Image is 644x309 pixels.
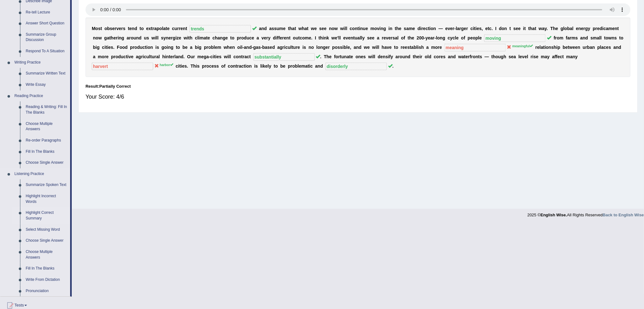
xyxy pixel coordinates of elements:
b: d [600,26,603,31]
a: Write Essay [23,79,70,90]
b: r [153,26,154,31]
b: m [609,26,612,31]
b: e [413,26,415,31]
b: i [359,26,360,31]
a: Reading Practice [12,90,70,102]
b: i [187,35,188,40]
b: t [319,35,320,40]
b: n [381,26,384,31]
b: l [157,35,158,40]
b: g [173,35,176,40]
b: w [98,35,102,40]
b: n [262,26,264,31]
b: o [352,26,355,31]
b: f [277,35,278,40]
b: s [404,26,407,31]
b: z [177,35,179,40]
b: o [104,26,107,31]
b: u [174,26,177,31]
b: a [406,26,409,31]
b: k [327,35,329,40]
b: - [454,26,456,31]
b: e [252,35,254,40]
b: t [617,26,619,31]
b: o [96,26,98,31]
b: w [340,26,344,31]
b: h [302,26,305,31]
a: Respond To A Situation [23,46,70,57]
b: l [156,35,158,40]
b: i [475,26,477,31]
b: d [139,35,142,40]
b: t [353,35,355,40]
b: t [151,26,153,31]
b: e [119,26,121,31]
b: r [595,26,597,31]
b: a [457,26,460,31]
b: w [539,26,542,31]
b: m [279,26,283,31]
b: l [345,26,346,31]
b: y [268,35,271,40]
b: v [346,35,348,40]
b: m [371,26,374,31]
b: s [513,26,516,31]
b: y [588,26,590,31]
b: . [492,26,493,31]
b: r [115,26,116,31]
b: w [184,35,187,40]
b: o [141,26,144,31]
b: a [532,26,535,31]
b: a [127,35,129,40]
b: r [584,26,585,31]
a: Back to English Wise [603,213,644,217]
b: e [581,26,584,31]
b: u [247,35,249,40]
b: c [300,35,302,40]
b: r [466,26,468,31]
b: e [181,26,183,31]
b: c [470,26,473,31]
b: i [175,35,177,40]
b: w [299,26,302,31]
b: w [311,26,314,31]
b: e [423,26,426,31]
b: M [92,26,96,31]
b: n [504,26,507,31]
b: i [199,35,200,40]
b: . [311,35,313,40]
b: e [464,26,466,31]
b: t [428,26,430,31]
b: r [267,35,268,40]
b: t [101,26,102,31]
b: o [564,26,567,31]
b: e [343,35,346,40]
b: a [154,26,157,31]
b: n [615,26,618,31]
b: a [570,26,573,31]
a: Fill In The Blanks [23,263,70,274]
b: e [477,26,479,31]
b: e [146,26,149,31]
b: p [237,35,240,40]
b: t [299,35,300,40]
b: o [96,35,98,40]
b: n [136,35,139,40]
b: t [186,26,187,31]
b: e [348,35,351,40]
b: i [420,26,422,31]
b: h [215,35,218,40]
b: t [140,26,141,31]
b: e [280,35,282,40]
b: t [307,26,309,31]
b: e [112,26,115,31]
b: i [388,26,390,31]
b: T [550,26,553,31]
b: l [162,26,163,31]
b: s [274,26,277,31]
a: Choose Multiple Answers [23,246,70,263]
b: h [530,26,532,31]
b: s [161,35,164,40]
b: a [259,26,262,31]
b: r [460,26,461,31]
